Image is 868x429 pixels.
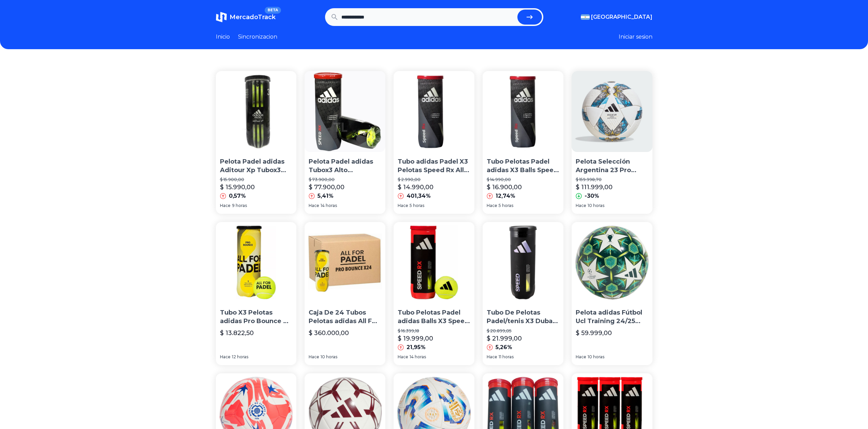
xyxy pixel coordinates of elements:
[572,71,652,214] a: Pelota Selección Argentina 23 Pro Ia0995 adidasPelota Selección Argentina 23 Pro Ia0995 adidas$ 1...
[216,71,297,214] a: Pelota Padel adidas Aditour Xp Tubox3 Calidad IncomparablePelota Padel adidas Aditour Xp Tubox3 C...
[576,328,612,338] p: $ 59.999,00
[483,222,563,365] a: Tubo De Pelotas Padel/tenis X3 Dubai Ed - adidasTubo De Pelotas Padel/tenis X3 Dubai Ed - adidas$...
[487,328,559,334] p: $ 20.899,05
[220,308,293,326] p: Tubo X3 Pelotas adidas Pro Bounce All For [PERSON_NAME]
[398,203,408,208] span: Hace
[499,203,513,208] span: 5 horas
[238,33,277,41] a: Sincronizacion
[487,308,559,326] p: Tubo De Pelotas Padel/tenis X3 Dubai Ed - adidas
[572,222,652,303] img: Pelota adidas Fútbol Ucl Training 24/25 Unisex Blanco Jh1281
[305,71,385,214] a: Pelota Padel adidas Tubox3 Alto Rendimiento Importado N D GPelota Padel adidas Tubox3 Alto Rendim...
[229,192,246,200] p: 0,57%
[496,192,515,200] p: 12,74%
[496,343,512,351] p: 5,26%
[619,33,652,41] button: Iniciar sesion
[483,222,563,303] img: Tubo De Pelotas Padel/tenis X3 Dubai Ed - adidas
[410,203,424,208] span: 5 horas
[499,354,514,360] span: 11 horas
[398,308,470,326] p: Tubo Pelotas Padel adidas Balls X3 Speed Rx All Court Paddle
[591,13,652,21] span: [GEOGRAPHIC_DATA]
[588,203,604,208] span: 10 horas
[398,328,470,334] p: $ 16.399,18
[398,177,470,182] p: $ 2.990,00
[572,71,652,152] img: Pelota Selección Argentina 23 Pro Ia0995 adidas
[487,354,497,360] span: Hace
[265,7,281,14] span: BETA
[487,182,522,192] p: $ 16.900,00
[305,222,385,365] a: Caja De 24 Tubos Pelotas adidas All For Padel Pro Bounce X3Caja De 24 Tubos Pelotas adidas All Fo...
[216,222,297,365] a: Tubo X3 Pelotas adidas Pro Bounce All For Padel RexTubo X3 Pelotas adidas Pro Bounce All For [PER...
[394,71,474,214] a: Tubo adidas Padel X3 Pelotas Speed Rx All CourtTubo adidas Padel X3 Pelotas Speed Rx All Court$ 2...
[398,182,433,192] p: $ 14.990,00
[321,203,337,208] span: 14 horas
[309,182,344,192] p: $ 77.900,00
[232,203,247,208] span: 9 horas
[318,192,334,200] p: 5,41%
[410,354,426,360] span: 14 horas
[576,203,586,208] span: Hace
[398,157,470,175] p: Tubo adidas Padel X3 Pelotas Speed Rx All Court
[483,71,563,214] a: Tubo Pelotas Padel adidas X3 Balls Speed Rx Tubo Pelotas Padel adidas X3 Balls Speed Rx$ 14.990,0...
[487,203,497,208] span: Hace
[305,222,385,303] img: Caja De 24 Tubos Pelotas adidas All For Padel Pro Bounce X3
[309,157,381,175] p: Pelota Padel adidas Tubox3 Alto Rendimiento Importado N D G
[220,203,231,208] span: Hace
[588,354,604,360] span: 10 horas
[216,71,297,152] img: Pelota Padel adidas Aditour Xp Tubox3 Calidad Incomparable
[220,177,293,182] p: $ 15.900,00
[576,354,586,360] span: Hace
[309,308,381,326] p: Caja De 24 Tubos Pelotas adidas All For Padel Pro Bounce X3
[394,222,474,365] a: Tubo Pelotas Padel adidas Balls X3 Speed Rx All Court PaddleTubo Pelotas Padel adidas Balls X3 Sp...
[576,182,613,192] p: $ 111.999,00
[220,328,254,338] p: $ 13.822,50
[309,177,381,182] p: $ 73.900,00
[220,157,293,175] p: Pelota Padel adidas Aditour Xp Tubox3 Calidad Incomparable
[230,13,276,21] span: MercadoTrack
[576,177,648,182] p: $ 159.998,70
[407,343,426,351] p: 21,95%
[309,354,319,360] span: Hace
[398,354,408,360] span: Hace
[305,71,385,152] img: Pelota Padel adidas Tubox3 Alto Rendimiento Importado N D G
[581,14,590,20] img: Argentina
[216,222,297,303] img: Tubo X3 Pelotas adidas Pro Bounce All For Padel Rex
[576,308,648,326] p: Pelota adidas Fútbol Ucl Training 24/25 Unisex Blanco Jh1281
[309,328,349,338] p: $ 360.000,00
[483,71,563,152] img: Tubo Pelotas Padel adidas X3 Balls Speed Rx
[407,192,431,200] p: 401,34%
[398,334,433,343] p: $ 19.999,00
[216,12,227,23] img: MercadoTrack
[220,354,231,360] span: Hace
[232,354,248,360] span: 12 horas
[394,71,474,152] img: Tubo adidas Padel X3 Pelotas Speed Rx All Court
[576,157,648,175] p: Pelota Selección Argentina 23 Pro Ia0995 adidas
[309,203,319,208] span: Hace
[585,192,599,200] p: -30%
[216,12,276,23] a: MercadoTrackBETA
[321,354,337,360] span: 10 horas
[487,157,559,175] p: Tubo Pelotas Padel adidas X3 Balls Speed Rx
[487,177,559,182] p: $ 14.990,00
[220,182,255,192] p: $ 15.990,00
[394,222,474,303] img: Tubo Pelotas Padel adidas Balls X3 Speed Rx All Court Paddle
[581,13,652,21] button: [GEOGRAPHIC_DATA]
[487,334,522,343] p: $ 21.999,00
[216,33,230,41] a: Inicio
[572,222,652,365] a: Pelota adidas Fútbol Ucl Training 24/25 Unisex Blanco Jh1281Pelota adidas Fútbol Ucl Training 24/...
